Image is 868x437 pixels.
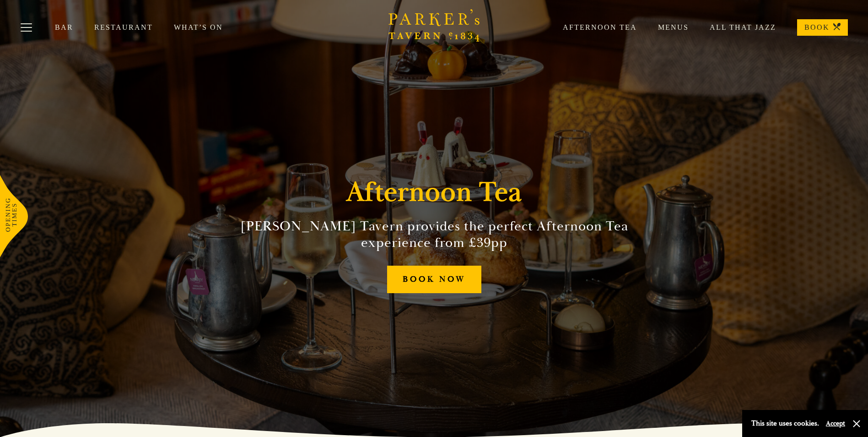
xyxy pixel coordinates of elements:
[852,419,861,428] button: Close and accept
[751,417,819,430] p: This site uses cookies.
[346,176,522,209] h1: Afternoon Tea
[226,218,643,251] h2: [PERSON_NAME] Tavern provides the perfect Afternoon Tea experience from £39pp
[387,266,481,294] a: BOOK NOW
[826,419,845,428] button: Accept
